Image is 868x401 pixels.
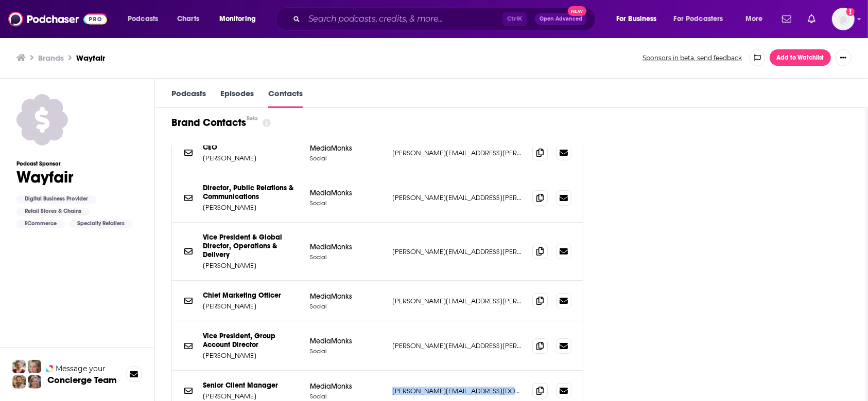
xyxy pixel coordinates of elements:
[203,143,302,152] p: CEO
[804,10,820,28] a: Show notifications dropdown
[76,53,105,63] h3: Wayfair
[392,387,524,395] p: [PERSON_NAME][EMAIL_ADDRESS][DOMAIN_NAME]
[609,11,670,27] button: open menu
[639,53,745,62] button: Sponsors in beta, send feedback
[392,297,524,305] p: [PERSON_NAME][EMAIL_ADDRESS][PERSON_NAME][DOMAIN_NAME]
[171,88,206,108] a: Podcasts
[16,208,90,216] div: Retail Stores & Chains
[177,12,199,26] span: Charts
[8,9,107,29] img: Podchaser - Follow, Share and Rate Podcasts
[212,11,269,27] button: open menu
[535,13,587,25] button: Open AdvancedNew
[38,53,64,63] a: Brands
[846,8,855,16] svg: Add a profile image
[28,360,41,373] img: Jules Profile
[120,11,171,27] button: open menu
[770,49,831,66] button: Add to Watchlist
[203,261,302,270] p: [PERSON_NAME]
[268,88,303,108] a: Contacts
[674,12,723,26] span: For Podcasters
[203,302,302,311] p: [PERSON_NAME]
[745,12,763,26] span: More
[16,220,65,228] div: ECommerce
[47,375,117,385] h3: Concierge Team
[203,392,302,400] p: [PERSON_NAME]
[219,12,256,26] span: Monitoring
[69,220,133,228] div: Specialty Retailers
[310,337,384,345] h5: MediaMonks
[304,11,502,27] input: Search podcasts, credits, & more...
[16,195,96,204] div: Digital Business Provider
[220,88,254,108] a: Episodes
[203,381,302,390] p: Senior Client Manager
[128,12,158,26] span: Podcasts
[568,6,586,16] span: New
[12,375,26,389] img: Jon Profile
[16,167,138,187] h1: Wayfair
[835,49,852,66] button: Show More Button
[392,149,524,157] p: [PERSON_NAME][EMAIL_ADDRESS][PERSON_NAME][DOMAIN_NAME]
[310,253,384,261] h5: Social
[392,247,524,256] p: [PERSON_NAME][EMAIL_ADDRESS][PERSON_NAME][DOMAIN_NAME]
[203,154,302,162] p: [PERSON_NAME]
[310,144,384,153] h5: MediaMonks
[738,11,776,27] button: open menu
[12,360,26,373] img: Sydney Profile
[56,363,106,374] span: Message your
[203,332,302,349] p: Vice President, Group Account Director
[310,303,384,310] h5: Social
[832,8,855,30] img: User Profile
[616,12,657,26] span: For Business
[310,382,384,391] h5: MediaMonks
[310,243,384,251] h5: MediaMonks
[171,116,246,129] h1: Brand Contacts
[310,348,384,355] h5: Social
[310,393,384,400] h5: Social
[832,8,855,30] button: Show profile menu
[832,8,855,30] span: Logged in as EPilcher
[203,291,302,300] p: Chief Marketing Officer
[16,160,138,167] h3: Podcast Sponsor
[203,203,302,212] p: [PERSON_NAME]
[778,10,795,28] a: Show notifications dropdown
[310,155,384,162] h5: Social
[540,16,582,22] span: Open Advanced
[392,193,524,202] p: [PERSON_NAME][EMAIL_ADDRESS][PERSON_NAME][DOMAIN_NAME]
[667,11,738,27] button: open menu
[310,292,384,301] h5: MediaMonks
[392,341,524,350] p: [PERSON_NAME][EMAIL_ADDRESS][PERSON_NAME][DOMAIN_NAME]
[310,199,384,207] h5: Social
[502,12,527,26] span: Ctrl K
[203,184,302,201] p: Director, Public Relations & Communications
[28,375,41,389] img: Barbara Profile
[286,7,605,31] div: Search podcasts, credits, & more...
[203,351,302,360] p: [PERSON_NAME]
[247,115,258,122] div: Beta
[170,11,205,27] a: Charts
[310,189,384,197] h5: MediaMonks
[203,233,302,259] p: Vice President & Global Director, Operations & Delivery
